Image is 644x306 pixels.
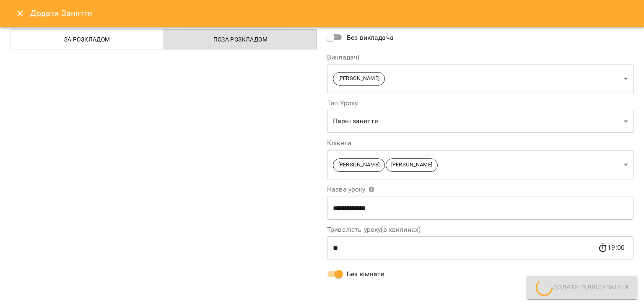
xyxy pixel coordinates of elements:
span: Поза розкладом [169,34,312,44]
label: Викладачі [327,54,634,61]
span: [PERSON_NAME] [333,161,384,169]
h6: Додати Заняття [30,7,634,20]
button: Поза розкладом [164,29,317,49]
div: Парні заняття [327,110,634,133]
button: Close [10,3,30,23]
div: [PERSON_NAME][PERSON_NAME] [327,150,634,179]
label: Тривалість уроку(в хвилинах) [327,226,634,233]
span: Без кімнати [347,269,385,279]
span: За розкладом [16,34,159,44]
label: Клієнти [327,140,634,146]
div: [PERSON_NAME] [327,64,634,93]
span: [PERSON_NAME] [333,75,384,83]
span: Назва уроку [327,186,375,193]
button: За розкладом [10,29,164,49]
label: Тип Уроку [327,100,634,106]
span: [PERSON_NAME] [386,161,437,169]
span: Без викладача [347,33,394,43]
